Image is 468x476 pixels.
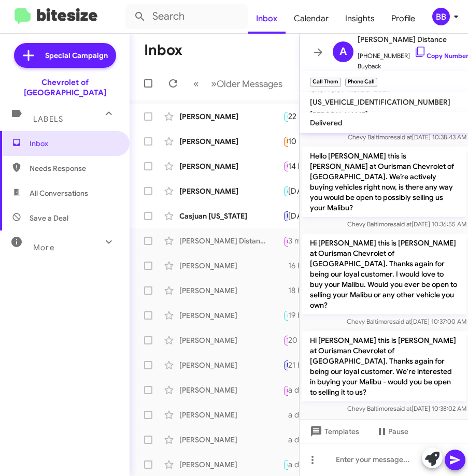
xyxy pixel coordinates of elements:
a: Calendar [286,4,337,34]
div: [PERSON_NAME] [179,136,283,147]
span: Try Pausing [287,337,317,343]
p: Hello [PERSON_NAME] this is [PERSON_NAME] at Ourisman Chevrolet of [GEOGRAPHIC_DATA]. We’re activ... [302,147,466,217]
span: Templates [308,422,359,441]
div: [PERSON_NAME] [179,261,283,271]
div: 20 hours ago [288,335,344,345]
span: Needs Response [287,138,331,145]
span: Delivered [310,118,343,127]
span: Labels [33,114,63,124]
span: Important [287,362,314,368]
small: Call Them [310,78,341,87]
div: [PERSON_NAME] [179,111,283,122]
p: Hi [PERSON_NAME] this is [PERSON_NAME] at Ourisman Chevrolet of [GEOGRAPHIC_DATA]. Thanks again f... [302,331,466,401]
div: [PERSON_NAME] [179,186,283,196]
span: Chevy Baltimore [DATE] 10:38:43 AM [347,133,466,141]
div: Would we be able to come in sometime [DATE]? [283,110,288,122]
div: [PERSON_NAME] Distance [179,236,283,246]
div: 21 hours ago [288,360,342,370]
div: Were you able to get all the information you were looking for [DATE] ? [283,234,288,247]
div: I understand, and that can be challenging. Let’s discuss your current vehicle and explore potenti... [283,359,288,371]
input: Search [125,4,248,29]
div: [PERSON_NAME] [179,360,283,370]
button: Templates [300,422,367,441]
button: Next [205,73,289,94]
span: Pause [388,422,408,441]
div: It was on the Ourisman Chevrolet Of Baltimore website? [283,261,288,271]
div: Understandable, however the bank determines what the down payment would be. Would you happen to h... [283,210,288,222]
span: Needs Response [30,163,118,174]
div: 3 minutes ago [288,236,346,246]
div: Casjuan [US_STATE] [179,211,283,221]
div: 16 hours ago [288,261,342,271]
span: Call Them [287,163,314,169]
div: [PERSON_NAME] [179,335,283,345]
div: a day ago [288,459,332,470]
div: 18 hours ago [288,285,342,296]
span: Chevy Baltimore [DATE] 10:38:02 AM [347,405,466,412]
span: Older Messages [217,78,282,90]
small: Phone Call [345,78,377,87]
div: [PERSON_NAME] [179,310,283,321]
span: Save a Deal [30,213,68,223]
span: Chevy Baltimore [DATE] 10:36:55 AM [347,220,466,228]
span: All Conversations [30,188,88,198]
div: 10 hours ago [288,136,343,147]
div: [DATE] [288,211,321,221]
a: Inbox [248,4,286,34]
span: « [193,77,199,90]
span: said at [393,133,412,141]
button: BB [423,8,457,25]
span: More [33,243,54,252]
h1: Inbox [144,42,182,59]
div: Let me know once completed [283,285,288,296]
span: 🔥 Hot [287,113,304,120]
span: 🔥 Hot [287,312,304,319]
span: Chevy Baltimore [DATE] 10:37:00 AM [346,318,466,325]
div: a day ago [288,435,332,445]
div: Inbound Call [283,383,288,396]
div: a day ago [288,385,332,395]
span: Important [287,212,314,219]
span: » [211,77,217,90]
span: [PERSON_NAME] [310,110,368,119]
div: [PERSON_NAME] [179,435,283,445]
span: Call Them [287,387,314,394]
button: Previous [187,73,205,94]
div: 22 minutes ago [288,111,350,122]
div: [STREET_ADDRESS]. What time would you like to stop by so we can have the vehicle pulled up and re... [283,410,288,420]
span: called you on [DATE] 2:25:04 PM [302,418,466,443]
span: Appointment Set [287,187,332,194]
div: BB [432,8,450,25]
a: Insights [337,4,383,34]
span: Inbox [30,138,118,149]
div: [DATE] [288,186,321,196]
span: Special Campaign [45,50,108,61]
span: A [339,44,347,60]
div: 14 hours ago [288,161,343,171]
span: Call Them [287,238,314,245]
span: said at [393,220,411,228]
span: 🔥 Hot [287,461,304,468]
a: Special Campaign [14,43,116,68]
div: [PERSON_NAME] [179,285,283,296]
span: [US_VEHICLE_IDENTIFICATION_NUMBER] [310,97,450,107]
nav: Page navigation example [188,73,289,94]
span: said at [393,405,411,412]
div: [PERSON_NAME] [179,161,283,171]
div: No problem [283,435,288,445]
div: Hi [PERSON_NAME]. Thank you for the follow-up The sales person was excellent and I was ready to u... [283,160,288,172]
div: Let me pray on it for total payoff of the balance. 54,436 mi. [283,135,288,147]
span: said at [392,318,410,325]
div: [PERSON_NAME] [179,385,283,395]
div: a day ago [288,410,332,420]
div: 19 hours ago [288,310,342,321]
a: Profile [383,4,423,34]
div: or if that car is very expensive, my friend [283,185,288,197]
div: I can't provide specific payment information until we send it over to the banks, but I suggest vi... [283,334,288,346]
div: Great! Let's schedule an appointment to assess your Equinox and discuss the details. What day wor... [283,458,288,470]
div: [PERSON_NAME] [179,459,283,470]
